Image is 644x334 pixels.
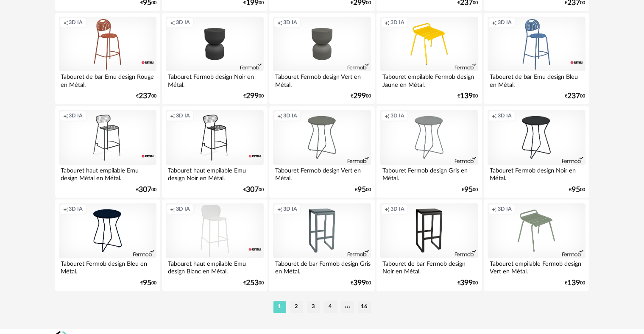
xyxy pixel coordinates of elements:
[243,93,264,99] div: € 00
[568,93,580,99] span: 237
[269,199,374,291] a: Creation icon 3D IA Tabouret de bar Fermob design Gris en Métal. €39900
[55,199,160,291] a: Creation icon 3D IA Tabouret Fermob design Bleu en Métal. €9500
[492,206,497,212] span: Creation icon
[55,106,160,198] a: Creation icon 3D IA Tabouret haut empilable Emu design Métal en Métal. €30700
[162,13,267,104] a: Creation icon 3D IA Tabouret Fermob design Noir en Métal. €29900
[176,112,190,119] span: 3D IA
[358,301,371,313] li: 16
[390,19,404,26] span: 3D IA
[246,93,259,99] span: 299
[243,187,264,193] div: € 00
[140,280,156,286] div: € 00
[246,187,259,193] span: 307
[246,280,259,286] span: 253
[380,71,478,88] div: Tabouret empilable Fermob design Jaune en Métal.
[307,301,320,313] li: 3
[484,13,589,104] a: Creation icon 3D IA Tabouret de bar Emu design Bleu en Métal. €23700
[458,93,478,99] div: € 00
[139,187,151,193] span: 307
[458,280,478,286] div: € 00
[484,199,589,291] a: Creation icon 3D IA Tabouret empilable Fermob design Vert en Métal. €13900
[166,258,263,275] div: Tabouret haut empilable Emu design Blanc en Métal.
[572,187,580,193] span: 95
[283,19,297,26] span: 3D IA
[290,301,303,313] li: 2
[143,280,151,286] span: 95
[353,280,366,286] span: 399
[69,206,83,212] span: 3D IA
[380,165,478,182] div: Tabouret Fermob design Gris en Métal.
[376,199,482,291] a: Creation icon 3D IA Tabouret de bar Fermob design Noir en Métal. €39900
[568,280,580,286] span: 139
[565,93,585,99] div: € 00
[269,13,374,104] a: Creation icon 3D IA Tabouret Fermob design Vert en Métal. €29900
[351,93,371,99] div: € 00
[283,206,297,212] span: 3D IA
[351,280,371,286] div: € 00
[277,112,282,119] span: Creation icon
[69,112,83,119] span: 3D IA
[273,258,371,275] div: Tabouret de bar Fermob design Gris en Métal.
[166,71,263,88] div: Tabouret Fermob design Noir en Métal.
[136,93,156,99] div: € 00
[498,206,512,212] span: 3D IA
[63,112,68,119] span: Creation icon
[59,165,156,182] div: Tabouret haut empilable Emu design Métal en Métal.
[59,258,156,275] div: Tabouret Fermob design Bleu en Métal.
[176,19,190,26] span: 3D IA
[170,19,175,26] span: Creation icon
[460,280,473,286] span: 399
[357,187,366,193] span: 95
[162,199,267,291] a: Creation icon 3D IA Tabouret haut empilable Emu design Blanc en Métal. €25300
[170,112,175,119] span: Creation icon
[569,187,585,193] div: € 00
[55,13,160,104] a: Creation icon 3D IA Tabouret de bar Emu design Rouge en Métal. €23700
[488,258,585,275] div: Tabouret empilable Fermob design Vert en Métal.
[273,71,371,88] div: Tabouret Fermob design Vert en Métal.
[465,187,473,193] span: 95
[162,106,267,198] a: Creation icon 3D IA Tabouret haut empilable Emu design Noir en Métal. €30700
[63,19,68,26] span: Creation icon
[63,206,68,212] span: Creation icon
[385,112,390,119] span: Creation icon
[283,112,297,119] span: 3D IA
[460,93,473,99] span: 139
[277,19,282,26] span: Creation icon
[166,165,263,182] div: Tabouret haut empilable Emu design Noir en Métal.
[385,206,390,212] span: Creation icon
[492,19,497,26] span: Creation icon
[139,93,151,99] span: 237
[488,71,585,88] div: Tabouret de bar Emu design Bleu en Métal.
[353,93,366,99] span: 299
[390,112,404,119] span: 3D IA
[484,106,589,198] a: Creation icon 3D IA Tabouret Fermob design Noir en Métal. €9500
[243,280,264,286] div: € 00
[59,71,156,88] div: Tabouret de bar Emu design Rouge en Métal.
[498,19,512,26] span: 3D IA
[492,112,497,119] span: Creation icon
[565,280,585,286] div: € 00
[269,106,374,198] a: Creation icon 3D IA Tabouret Fermob design Vert en Métal. €9500
[376,106,482,198] a: Creation icon 3D IA Tabouret Fermob design Gris en Métal. €9500
[488,165,585,182] div: Tabouret Fermob design Noir en Métal.
[355,187,371,193] div: € 00
[170,206,175,212] span: Creation icon
[324,301,337,313] li: 4
[380,258,478,275] div: Tabouret de bar Fermob design Noir en Métal.
[273,301,286,313] li: 1
[462,187,478,193] div: € 00
[390,206,404,212] span: 3D IA
[69,19,83,26] span: 3D IA
[136,187,156,193] div: € 00
[176,206,190,212] span: 3D IA
[273,165,371,182] div: Tabouret Fermob design Vert en Métal.
[277,206,282,212] span: Creation icon
[498,112,512,119] span: 3D IA
[385,19,390,26] span: Creation icon
[376,13,482,104] a: Creation icon 3D IA Tabouret empilable Fermob design Jaune en Métal. €13900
